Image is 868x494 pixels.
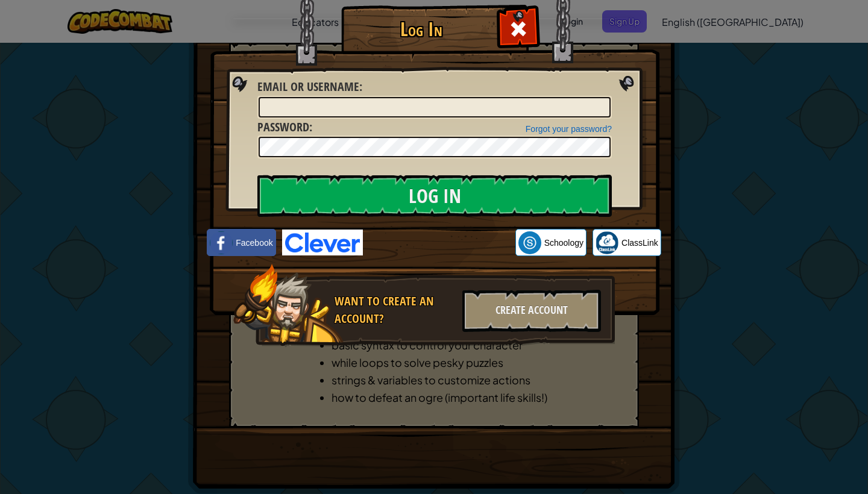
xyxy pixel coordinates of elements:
div: Sign in with Google. Opens in new tab [369,230,509,256]
span: Facebook [236,237,272,249]
img: clever-logo-blue.png [282,230,363,255]
input: Log In [257,175,612,217]
span: ClassLink [621,237,658,249]
h1: Log In [344,19,498,40]
img: facebook_small.png [210,231,233,254]
img: schoology.png [518,231,541,254]
span: Password [257,119,309,135]
img: classlink-logo-small.png [596,231,618,254]
div: Create Account [462,290,601,332]
span: Email or Username [257,78,359,95]
label: : [257,119,312,136]
iframe: Sign in with Google Button [363,230,515,256]
iframe: Sign in with Google Dialog [620,12,856,229]
a: Forgot your password? [526,124,612,134]
div: Want to create an account? [335,293,455,327]
label: : [257,78,362,96]
span: Schoology [544,237,583,249]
